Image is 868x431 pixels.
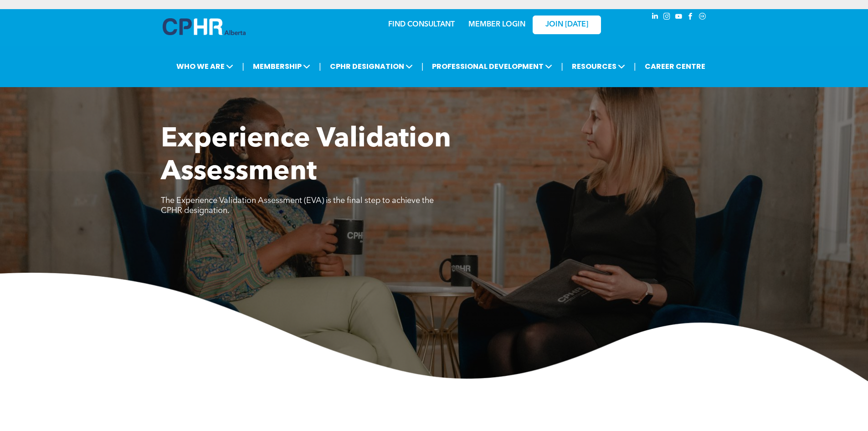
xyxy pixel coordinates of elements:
[686,11,696,24] a: facebook
[421,57,424,76] li: |
[533,16,601,34] a: JOIN [DATE]
[388,21,455,28] a: FIND CONSULTANT
[634,57,636,76] li: |
[429,58,555,75] span: PROFESSIONAL DEVELOPMENT
[327,58,416,75] span: CPHR DESIGNATION
[642,58,708,75] a: CAREER CENTRE
[674,11,684,24] a: youtube
[174,58,236,75] span: WHO WE ARE
[662,11,672,24] a: instagram
[468,21,525,28] a: MEMBER LOGIN
[161,126,451,186] span: Experience Validation Assessment
[545,21,588,29] span: JOIN [DATE]
[319,57,321,76] li: |
[698,11,708,24] a: Social network
[650,11,660,24] a: linkedin
[161,197,434,215] span: The Experience Validation Assessment (EVA) is the final step to achieve the CPHR designation.
[569,58,628,75] span: RESOURCES
[163,18,246,35] img: A blue and white logo for cp alberta
[561,57,563,76] li: |
[242,57,244,76] li: |
[250,58,313,75] span: MEMBERSHIP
